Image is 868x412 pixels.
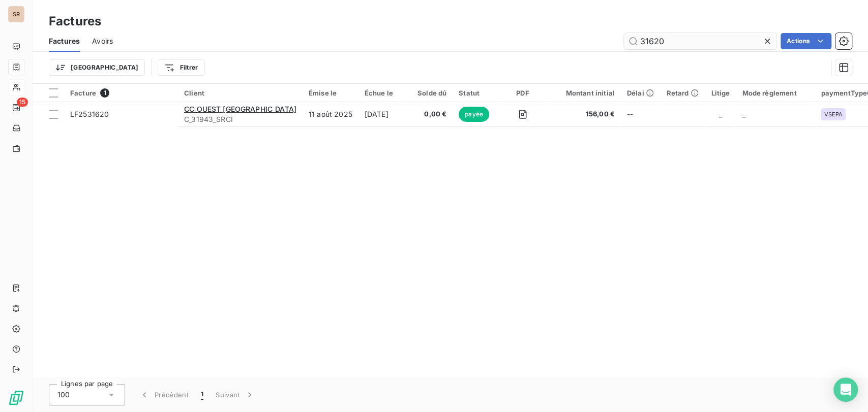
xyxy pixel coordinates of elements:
td: 11 août 2025 [303,102,358,126]
button: Filtrer [158,59,204,76]
div: Délai [627,89,654,97]
button: [GEOGRAPHIC_DATA] [49,59,145,76]
div: Client [184,89,296,97]
div: Mode règlement [742,89,809,97]
span: _ [742,110,745,118]
img: Logo LeanPay [8,390,24,406]
span: 1 [100,88,109,98]
span: Avoirs [92,36,113,46]
span: C_31943_SRCI [184,114,296,124]
button: Suivant [209,384,261,405]
span: LF2531620 [70,110,109,118]
span: 0,00 € [417,109,446,119]
td: -- [621,102,661,126]
input: Rechercher [624,33,776,49]
div: SR [8,6,24,22]
div: PDF [504,89,541,97]
div: Statut [459,89,492,97]
h3: Factures [49,12,101,30]
div: Solde dû [417,89,446,97]
div: Émise le [309,89,352,97]
div: Montant initial [553,89,614,97]
div: Open Intercom Messenger [833,377,858,402]
span: 1 [201,390,203,400]
span: CC OUEST [GEOGRAPHIC_DATA] [184,105,296,113]
span: 100 [57,390,70,400]
div: Retard [666,89,699,97]
div: Échue le [365,89,405,97]
span: Factures [49,36,80,46]
span: Facture [70,89,96,97]
span: _ [719,110,722,118]
span: VSEPA [824,111,843,117]
span: payée [459,107,489,122]
td: [DATE] [358,102,411,126]
button: 1 [195,384,209,405]
span: 15 [17,98,28,107]
button: Actions [781,33,831,49]
div: Litige [711,89,730,97]
button: Précédent [133,384,195,405]
span: 156,00 € [553,109,614,119]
